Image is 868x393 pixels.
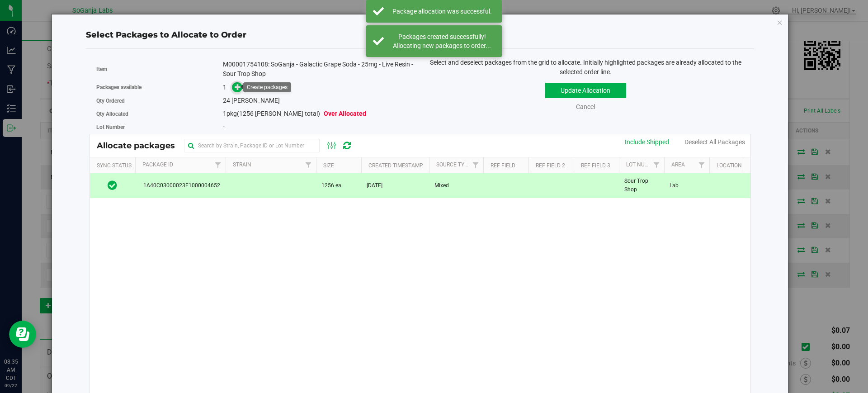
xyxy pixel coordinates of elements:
[301,157,316,173] a: Filter
[671,161,685,168] a: Area
[581,162,610,169] a: Ref Field 3
[142,161,173,168] a: Package Id
[223,110,226,117] span: 1
[717,162,742,169] a: Location
[684,138,745,146] a: Deselect All Packages
[9,321,36,348] iframe: Resource center
[323,162,334,169] a: Size
[96,97,223,105] label: Qty Ordered
[96,83,223,91] label: Packages available
[468,157,483,173] a: Filter
[625,137,669,147] div: Include Shipped
[223,123,225,130] span: -
[237,110,320,117] span: (1256 [PERSON_NAME] total)
[576,103,595,110] a: Cancel
[140,181,220,190] span: 1A40C03000023F1000004652
[223,84,226,91] span: 1
[97,141,184,151] span: Allocate packages
[247,84,288,90] div: Create packages
[694,157,709,173] a: Filter
[670,181,679,190] span: Lab
[545,83,626,98] button: Update Allocation
[368,162,423,169] a: Created Timestamp
[434,181,449,190] span: Mixed
[97,162,132,169] a: Sync Status
[184,139,320,152] input: Search by Strain, Package ID or Lot Number
[626,161,659,168] a: Lot Number
[223,60,413,79] div: M00001754108: SoGanja - Galactic Grape Soda - 25mg - Live Resin - Sour Trop Shop
[223,110,366,117] span: pkg
[491,162,515,169] a: Ref Field
[436,161,471,168] a: Source Type
[223,97,230,104] span: 24
[108,179,117,192] span: In Sync
[649,157,664,173] a: Filter
[96,65,223,73] label: Item
[233,161,251,168] a: Strain
[96,123,223,131] label: Lot Number
[210,157,225,173] a: Filter
[367,181,382,190] span: [DATE]
[389,7,495,16] div: Package allocation was successful.
[430,59,741,76] span: Select and deselect packages from the grid to allocate. Initially highlighted packages are alread...
[321,181,341,190] span: 1256 ea
[389,32,495,50] div: Packages created successfully! Allocating new packages to order...
[536,162,565,169] a: Ref Field 2
[96,110,223,118] label: Qty Allocated
[86,29,754,41] div: Select Packages to Allocate to Order
[231,97,280,104] span: [PERSON_NAME]
[324,110,366,117] span: Over Allocated
[624,177,659,194] span: Sour Trop Shop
